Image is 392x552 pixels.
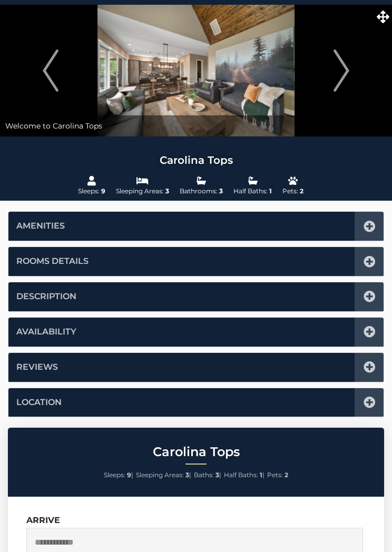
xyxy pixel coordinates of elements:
strong: 3 [215,471,219,479]
span: Sleeping Areas: [136,471,184,479]
strong: 2 [285,471,288,479]
a: Availability [16,327,76,339]
li: | [104,469,133,482]
a: Rooms Details [16,256,89,268]
a: Description [16,291,76,303]
button: Previous [5,5,96,137]
a: Location [16,397,62,409]
strong: 1 [260,471,262,479]
li: | [194,469,221,482]
button: Next [296,5,387,137]
img: arrow [43,50,58,92]
li: | [224,469,264,482]
span: Pets: [267,471,283,479]
strong: 3 [185,471,189,479]
li: | [136,469,191,482]
span: Baths: [194,471,214,479]
img: arrow [334,50,349,92]
span: Half Baths: [224,471,258,479]
a: Reviews [16,362,58,374]
h2: Carolina Tops [11,446,381,459]
a: Amenities [16,221,65,233]
strong: 9 [127,471,131,479]
span: Sleeps: [104,471,125,479]
label: Arrive [26,516,60,526]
